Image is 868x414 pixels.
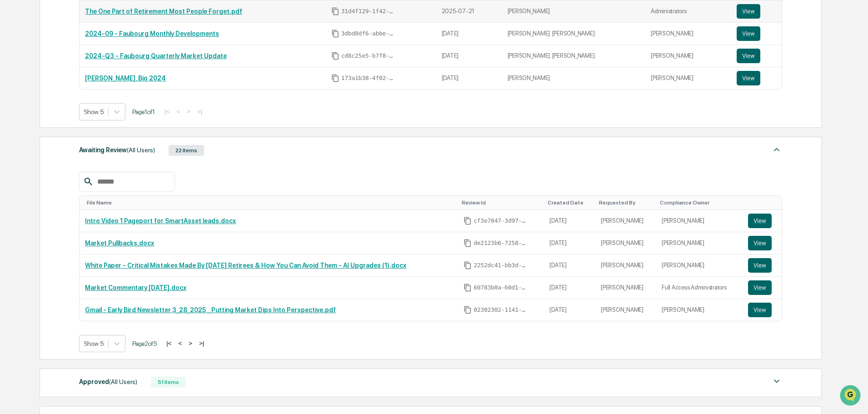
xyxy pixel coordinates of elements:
[85,262,406,269] a: White Paper - Critical Mistakes Made By [DATE] Retirees & How You Can Avoid Them - AI Upgrades (1...
[737,26,760,41] button: View
[645,67,731,89] td: [PERSON_NAME]
[748,280,777,295] a: View
[474,239,528,247] span: de2123b6-7258-4675-a6d8-905152fcbe90
[645,0,731,23] td: Administrators
[656,210,742,232] td: [PERSON_NAME]
[436,67,502,89] td: [DATE]
[127,146,155,154] span: (All Users)
[660,200,738,206] div: Toggle SortBy
[186,339,195,347] button: >
[748,258,777,273] a: View
[436,45,502,67] td: [DATE]
[85,75,166,82] a: [PERSON_NAME], Bio 2024
[9,70,25,86] img: 1746055101610-c473b297-6a78-478c-a979-82029cc54cd1
[162,108,172,115] button: |<
[737,4,760,19] button: View
[195,108,205,115] button: >|
[748,280,772,295] button: View
[5,111,62,127] a: 🖐️Preclearance
[24,41,150,51] input: Clear
[169,145,204,156] div: 22 Items
[464,239,472,247] span: Copy Id
[9,115,16,123] div: 🖐️
[737,26,776,41] a: View
[18,115,59,124] span: Preclearance
[544,277,595,299] td: [DATE]
[464,217,472,225] span: Copy Id
[9,19,165,34] p: How can we help?
[502,23,646,45] td: [PERSON_NAME]. [PERSON_NAME]
[544,232,595,254] td: [DATE]
[737,71,776,85] a: View
[31,70,149,79] div: Start new chat
[341,52,396,60] span: cd8c25e5-b7f8-46d6-a810-ae1f028e0ae7
[85,284,186,291] a: Market Commentary [DATE].docx
[18,132,57,141] span: Data Lookup
[737,49,776,63] a: View
[109,378,137,385] span: (All Users)
[595,232,656,254] td: [PERSON_NAME]
[9,133,16,140] div: 🔎
[771,144,782,155] img: caret
[341,30,396,37] span: 3dbd0df6-abbe-4ceb-853f-3d70889256c1
[750,200,778,206] div: Toggle SortBy
[737,4,776,19] a: View
[75,115,113,124] span: Attestations
[341,8,396,15] span: 31d4f129-1f42-46d7-bfe5-e179681ed396
[502,45,646,67] td: [PERSON_NAME]. [PERSON_NAME]
[331,30,339,38] span: Copy Id
[331,52,339,60] span: Copy Id
[132,108,155,115] span: Page 1 of 1
[656,254,742,277] td: [PERSON_NAME]
[502,67,646,89] td: [PERSON_NAME]
[436,0,502,23] td: 2025-07-21
[544,299,595,321] td: [DATE]
[155,72,165,83] button: Start new chat
[79,376,137,388] div: Approved
[132,340,157,347] span: Page 2 of 5
[548,200,592,206] div: Toggle SortBy
[645,45,731,67] td: [PERSON_NAME]
[164,339,174,347] button: |<
[599,200,653,206] div: Toggle SortBy
[748,236,777,250] a: View
[196,339,207,347] button: >|
[85,239,154,247] a: Market Pullbacks.docx
[748,214,772,228] button: View
[595,210,656,232] td: [PERSON_NAME]
[748,258,772,273] button: View
[656,299,742,321] td: [PERSON_NAME]
[85,217,236,224] a: Intro Video 1 Pageport for SmartAsset leads.docx
[90,154,110,161] span: Pylon
[462,200,540,206] div: Toggle SortBy
[5,128,61,145] a: 🔎Data Lookup
[85,52,227,60] a: 2024-Q3 - Faubourg Quarterly Market Update
[85,306,336,314] a: Gmail - Early Bird Newsletter 3_28_2025 _ Putting Market Dips Into Perspective.pdf
[502,0,646,23] td: [PERSON_NAME]
[87,200,454,206] div: Toggle SortBy
[151,377,186,388] div: 51 Items
[64,154,110,161] a: Powered byPylon
[771,376,782,387] img: caret
[544,210,595,232] td: [DATE]
[85,30,219,37] a: 2024-09 - Faubourg Monthly Developments
[839,384,863,409] iframe: Open customer support
[174,108,183,115] button: <
[464,306,472,314] span: Copy Id
[544,254,595,277] td: [DATE]
[464,261,472,269] span: Copy Id
[656,277,742,299] td: Full Access Administrators
[341,75,396,82] span: 173a1b38-4f02-4dbe-8892-ff67b993a129
[748,303,772,317] button: View
[331,7,339,15] span: Copy Id
[737,71,760,85] button: View
[748,214,777,228] a: View
[737,49,760,63] button: View
[656,232,742,254] td: [PERSON_NAME]
[748,303,777,317] a: View
[474,217,528,224] span: cf3e7047-3d97-4a64-bfa6-abc8d53cb4bc
[31,79,115,86] div: We're available if you need us!
[474,284,528,291] span: 60783b0a-60d1-4365-8703-6d37582de439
